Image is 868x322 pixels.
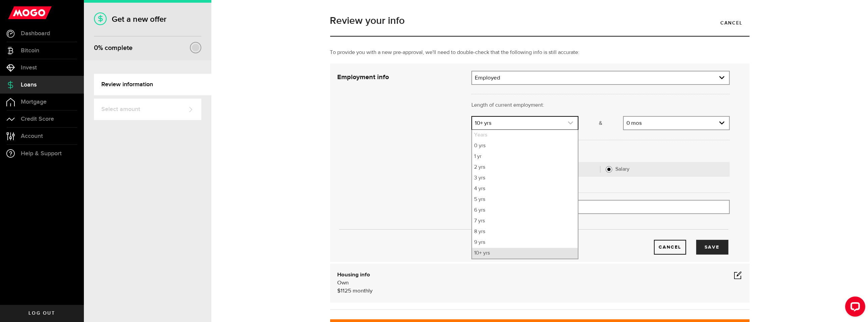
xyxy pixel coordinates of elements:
[472,216,577,226] li: 7 yrs
[472,130,577,141] li: Years
[472,194,577,205] li: 5 yrs
[472,173,577,183] li: 3 yrs
[21,99,47,105] span: Mortgage
[21,116,54,122] span: Credit Score
[472,71,729,84] a: expand select
[615,166,725,173] label: Salary
[471,147,730,155] p: How are you paid?
[94,74,211,95] a: Review information
[472,183,577,194] li: 4 yrs
[330,49,750,57] p: To provide you with a new pre-approval, we'll need to double-check that the following info is sti...
[472,205,577,216] li: 6 yrs
[341,288,352,294] span: 1125
[338,288,341,294] span: $
[472,237,577,248] li: 9 yrs
[330,16,750,26] h1: Review your info
[472,162,577,173] li: 2 yrs
[472,226,577,237] li: 8 yrs
[21,65,37,71] span: Invest
[472,141,577,151] li: 0 yrs
[714,16,749,30] a: Cancel
[21,151,62,157] span: Help & Support
[21,82,37,88] span: Loans
[840,294,868,322] iframe: LiveChat chat widget
[696,240,728,255] button: Save
[338,272,370,278] b: Housing info
[353,288,373,294] span: monthly
[338,280,349,286] span: Own
[472,117,577,129] a: expand select
[471,101,730,109] p: Length of current employment:
[94,44,98,52] span: 0
[21,48,39,54] span: Bitcoin
[94,42,133,54] div: % complete
[606,166,612,173] input: Salary
[472,151,577,162] li: 1 yr
[654,240,686,255] button: Cancel
[94,14,201,24] h1: Get a new offer
[578,119,623,127] p: &
[29,311,55,316] span: Log out
[624,117,729,129] a: expand select
[338,74,389,80] strong: Employment info
[94,99,201,120] a: Select amount
[21,31,50,37] span: Dashboard
[21,133,43,139] span: Account
[472,248,577,259] li: 10+ yrs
